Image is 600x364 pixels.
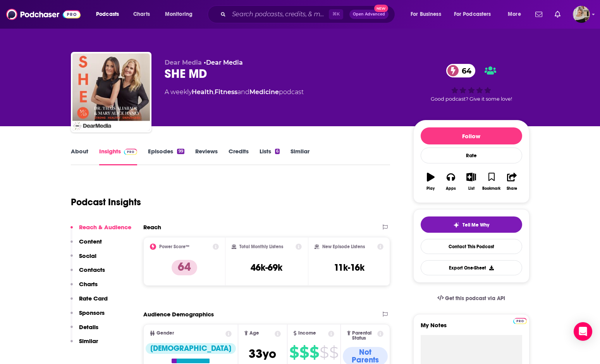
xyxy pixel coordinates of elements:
a: Episodes99 [148,148,184,165]
h2: Reach [143,223,161,231]
button: Open AdvancedNew [349,10,389,19]
button: Bookmark [481,168,502,196]
a: Pro website [513,317,527,324]
h3: 11k-16k [334,262,364,273]
a: 64 [446,64,475,77]
button: Content [70,238,102,252]
button: Apps [441,168,461,196]
h3: 46k-69k [251,262,282,273]
span: For Business [411,9,441,20]
a: Fitness [215,88,237,96]
img: tell me why sparkle [453,222,459,228]
div: A weekly podcast [165,88,304,97]
div: Search podcasts, credits, & more... [215,5,402,23]
div: Bookmark [482,186,500,191]
button: Play [421,168,441,196]
a: Medicine [249,88,279,96]
a: About [71,148,88,165]
p: Sponsors [79,309,105,316]
span: 64 [454,64,475,77]
span: ⌘ K [329,9,343,19]
button: Charts [70,280,98,295]
div: Rate [421,148,522,163]
div: Apps [446,186,456,191]
div: 64Good podcast? Give it some love! [413,59,530,107]
span: More [508,9,521,20]
div: Share [507,186,517,191]
span: and [237,88,249,96]
a: Health [192,88,213,96]
button: Follow [421,127,522,144]
p: Reach & Audience [79,223,131,231]
div: [DEMOGRAPHIC_DATA] [146,343,236,354]
img: Podchaser Pro [513,318,527,324]
span: New [374,5,388,12]
p: Contacts [79,266,105,273]
button: Sponsors [70,309,105,323]
span: $ [329,346,338,359]
span: Open Advanced [353,12,385,16]
span: $ [309,346,319,359]
button: open menu [449,8,502,21]
span: Logged in as angelabaggetta [573,6,590,23]
span: Monitoring [165,9,193,20]
span: Income [298,331,316,336]
div: List [468,186,474,191]
button: open menu [502,8,531,21]
p: Similar [79,337,98,345]
img: Podchaser - Follow, Share and Rate Podcasts [6,7,81,22]
span: Tell Me Why [462,222,489,228]
a: Reviews [195,148,218,165]
button: Contacts [70,266,105,280]
h2: Total Monthly Listens [239,244,283,249]
button: List [461,168,481,196]
button: Similar [70,337,98,352]
div: 6 [275,149,280,154]
button: tell me why sparkleTell Me Why [421,216,522,233]
p: Content [79,238,102,245]
button: open menu [160,8,203,21]
a: Contact This Podcast [421,239,522,254]
button: Show profile menu [573,6,590,23]
span: Good podcast? Give it some love! [431,96,512,102]
button: Social [70,252,96,266]
button: open menu [405,8,451,21]
h2: Power Score™ [159,244,189,249]
img: Podchaser Pro [124,149,138,155]
span: For Podcasters [454,9,491,20]
a: Dear Media [206,59,243,66]
span: , [213,88,215,96]
button: Share [502,168,522,196]
p: Details [79,323,98,331]
img: SHE MD [72,53,150,131]
span: Charts [133,9,150,20]
a: Show notifications dropdown [552,8,564,21]
span: $ [289,346,299,359]
div: Open Intercom Messenger [574,322,592,341]
a: Show notifications dropdown [532,8,545,21]
a: Get this podcast via API [431,289,512,308]
a: Similar [291,148,309,165]
div: 99 [177,149,184,154]
a: Credits [229,148,249,165]
label: My Notes [421,321,522,335]
button: Details [70,323,98,338]
span: $ [299,346,309,359]
h2: Audience Demographics [143,311,214,318]
input: Search podcasts, credits, & more... [229,8,329,21]
span: Podcasts [96,9,119,20]
span: 33 yo [249,346,276,361]
p: Rate Card [79,295,108,302]
a: InsightsPodchaser Pro [99,148,138,165]
p: Charts [79,280,98,288]
button: Reach & Audience [70,223,131,238]
p: Social [79,252,96,259]
a: Lists6 [260,148,280,165]
span: • [204,59,243,66]
span: Dear Media [165,59,202,66]
img: User Profile [573,6,590,23]
button: Rate Card [70,295,108,309]
span: Gender [156,331,174,336]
